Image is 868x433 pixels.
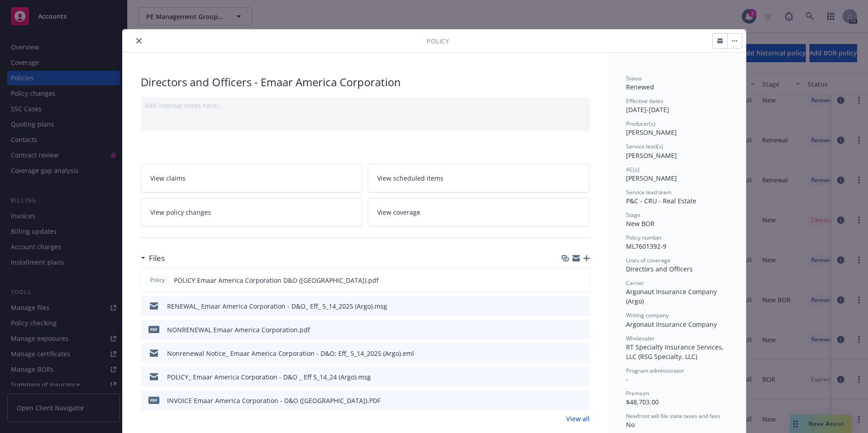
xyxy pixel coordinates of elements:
[626,174,677,182] span: [PERSON_NAME]
[577,276,586,285] button: preview file
[626,420,635,429] span: No
[626,389,649,397] span: Premium
[626,188,671,196] span: Service lead team
[578,301,586,311] button: preview file
[626,287,719,305] span: Argonaut Insurance Company (Argo)
[563,372,571,382] button: download file
[563,276,570,285] button: download file
[167,325,310,335] div: NONRENEWAL Emaar America Corporation.pdf
[563,325,571,335] button: download file
[626,97,663,105] span: Effective dates
[626,120,656,128] span: Producer(s)
[626,343,725,361] span: RT Specialty Insurance Services, LLC (RSG Specialty, LLC)
[626,279,644,287] span: Carrier
[626,97,728,114] div: [DATE] - [DATE]
[626,128,677,137] span: [PERSON_NAME]
[626,256,671,264] span: Lines of coverage
[141,198,363,226] a: View policy changes
[148,276,167,284] span: Policy
[167,301,387,311] div: RENEWAL_ Emaar America Corporation - D&O_ Eff_ 5_14_2025 (Argo).msg
[626,219,655,228] span: New BOR
[626,398,659,406] span: $48,703.00
[563,301,571,311] button: download file
[626,412,720,420] span: Newfront will file state taxes and fees
[563,396,571,405] button: download file
[427,36,449,46] span: Policy
[578,396,586,405] button: preview file
[149,252,165,264] h3: Files
[377,173,444,183] span: View scheduled items
[626,242,666,251] span: ML7601392-9
[626,166,640,173] span: AC(s)
[167,372,371,382] div: POLICY_ Emaar America Corporation - D&O _ Eff 5_14_24 (Argo).msg
[150,207,211,217] span: View policy changes
[626,211,641,219] span: Stage
[578,349,586,358] button: preview file
[626,367,684,374] span: Program administrator
[141,252,165,264] div: Files
[148,397,159,403] span: PDF
[626,311,669,319] span: Writing company
[578,325,586,335] button: preview file
[141,74,590,90] div: Directors and Officers - Emaar America Corporation
[626,83,654,91] span: Renewed
[377,207,420,217] span: View coverage
[141,164,363,192] a: View claims
[626,74,642,82] span: Status
[626,264,728,274] div: Directors and Officers
[626,335,655,342] span: Wholesaler
[626,151,677,160] span: [PERSON_NAME]
[167,396,380,405] div: INVOICE Emaar America Corporation - D&O ([GEOGRAPHIC_DATA]).PDF
[578,372,586,382] button: preview file
[368,198,590,226] a: View coverage
[144,101,586,110] div: Add internal notes here...
[133,35,144,46] button: close
[626,143,663,150] span: Service lead(s)
[566,414,590,423] a: View all
[626,320,717,329] span: Argonaut Insurance Company
[167,349,414,358] div: Nonrenewal Notice_ Emaar America Corporation - D&O; Eff_ 5_14_2025 (Argo).eml
[626,197,696,205] span: P&C - CRU - Real Estate
[174,276,379,285] span: POLICY Emaar America Corporation D&O ([GEOGRAPHIC_DATA]).pdf
[368,164,590,192] a: View scheduled items
[563,349,571,358] button: download file
[150,173,186,183] span: View claims
[148,326,159,333] span: pdf
[626,375,628,384] span: -
[626,234,662,241] span: Policy number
